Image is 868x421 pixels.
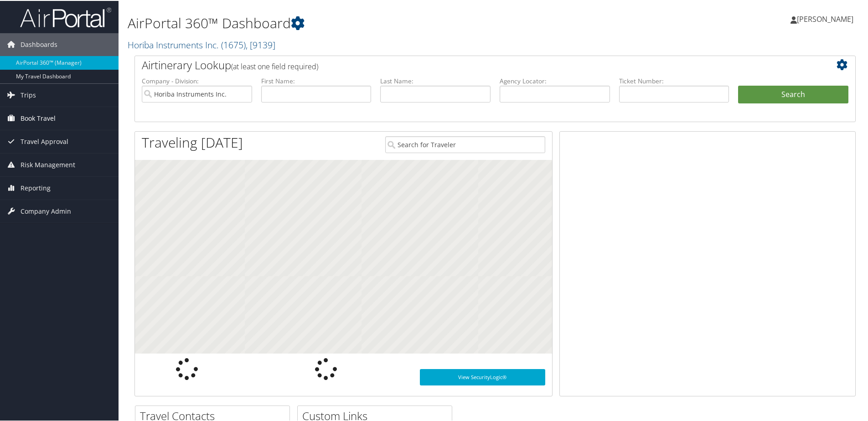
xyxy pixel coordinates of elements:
h1: Traveling [DATE] [142,132,243,151]
label: Last Name: [380,76,491,85]
span: Reporting [21,176,51,199]
span: Travel Approval [21,129,68,152]
span: ( 1675 ) [221,38,246,50]
img: airportal-logo.png [20,6,111,27]
h2: Airtinerary Lookup [142,56,788,72]
label: Agency Locator: [500,76,610,85]
span: Book Travel [21,106,56,129]
a: View SecurityLogic® [420,368,545,385]
span: Trips [21,83,36,106]
label: Company - Division: [142,76,252,85]
a: [PERSON_NAME] [790,5,863,32]
span: [PERSON_NAME] [797,13,853,23]
span: (at least one field required) [231,61,318,71]
label: Ticket Number: [619,76,729,85]
button: Search [738,85,848,103]
span: Risk Management [21,153,75,175]
h1: AirPortal 360™ Dashboard [128,13,618,32]
a: Horiba Instruments Inc. [128,38,275,50]
span: Dashboards [21,32,57,55]
label: First Name: [261,76,372,85]
input: Search for Traveler [385,135,545,152]
span: , [ 9139 ] [246,38,275,50]
span: Company Admin [21,199,71,222]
